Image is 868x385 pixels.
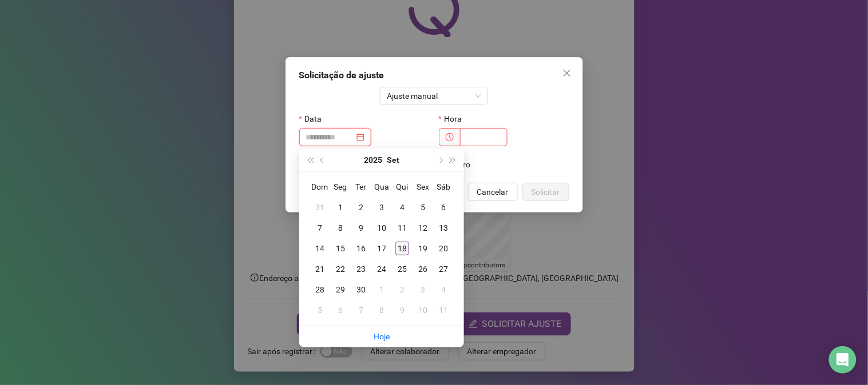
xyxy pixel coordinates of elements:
[468,183,518,201] button: Cancelar
[334,283,347,296] div: 29
[313,283,327,296] div: 28
[437,200,450,214] div: 6
[437,262,450,276] div: 27
[413,218,433,238] td: 2025-09-12
[439,110,469,128] label: Hora
[354,221,368,235] div: 9
[375,200,389,214] div: 3
[304,149,316,171] button: super-prev-year
[392,197,413,218] td: 2025-09-04
[330,238,351,259] td: 2025-09-15
[351,279,371,300] td: 2025-09-30
[330,197,351,218] td: 2025-09-01
[334,303,347,317] div: 6
[330,279,351,300] td: 2025-09-29
[334,242,347,255] div: 15
[313,262,327,276] div: 21
[416,303,430,317] div: 10
[395,262,409,276] div: 25
[330,218,351,238] td: 2025-09-08
[829,346,857,374] div: Open Intercom Messenger
[433,259,454,279] td: 2025-09-27
[334,200,347,214] div: 1
[395,303,409,317] div: 9
[374,332,390,341] a: Hoje
[375,262,389,276] div: 24
[330,259,351,279] td: 2025-09-22
[351,300,371,320] td: 2025-10-07
[351,177,371,197] th: Ter
[392,259,413,279] td: 2025-09-25
[437,283,450,296] div: 4
[364,149,382,171] button: year panel
[392,238,413,259] td: 2025-09-18
[413,197,433,218] td: 2025-09-05
[310,197,330,218] td: 2025-08-31
[313,200,327,214] div: 31
[354,303,368,317] div: 7
[330,300,351,320] td: 2025-10-06
[433,238,454,259] td: 2025-09-20
[310,279,330,300] td: 2025-09-28
[437,303,450,317] div: 11
[416,200,430,214] div: 5
[375,242,389,255] div: 17
[371,238,392,259] td: 2025-09-17
[413,177,433,197] th: Sex
[334,221,347,235] div: 8
[437,221,450,235] div: 13
[351,259,371,279] td: 2025-09-23
[437,242,450,255] div: 20
[447,149,459,171] button: super-next-year
[413,279,433,300] td: 2025-10-03
[522,183,569,201] button: Solicitar
[375,283,389,296] div: 1
[354,242,368,255] div: 16
[392,177,413,197] th: Qui
[395,200,409,214] div: 4
[299,69,569,82] div: Solicitação de ajuste
[330,177,351,197] th: Seg
[351,238,371,259] td: 2025-09-16
[310,300,330,320] td: 2025-10-05
[433,279,454,300] td: 2025-10-04
[416,221,430,235] div: 12
[558,64,576,82] button: Close
[413,259,433,279] td: 2025-09-26
[354,283,368,296] div: 30
[313,303,327,317] div: 5
[351,218,371,238] td: 2025-09-09
[433,300,454,320] td: 2025-10-11
[371,197,392,218] td: 2025-09-03
[371,279,392,300] td: 2025-10-01
[375,303,389,317] div: 8
[371,259,392,279] td: 2025-09-24
[416,283,430,296] div: 3
[316,149,329,171] button: prev-year
[395,221,409,235] div: 11
[392,300,413,320] td: 2025-10-09
[387,149,399,171] button: month panel
[299,110,329,128] label: Data
[310,218,330,238] td: 2025-09-07
[477,186,509,198] span: Cancelar
[562,69,572,78] span: close
[392,218,413,238] td: 2025-09-11
[371,300,392,320] td: 2025-10-08
[433,177,454,197] th: Sáb
[416,262,430,276] div: 26
[413,238,433,259] td: 2025-09-19
[446,133,454,141] span: clock-circle
[310,238,330,259] td: 2025-09-14
[371,177,392,197] th: Qua
[354,262,368,276] div: 23
[354,200,368,214] div: 2
[395,283,409,296] div: 2
[371,218,392,238] td: 2025-09-10
[375,221,389,235] div: 10
[313,221,327,235] div: 7
[434,149,446,171] button: next-year
[395,242,409,255] div: 18
[433,218,454,238] td: 2025-09-13
[416,242,430,255] div: 19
